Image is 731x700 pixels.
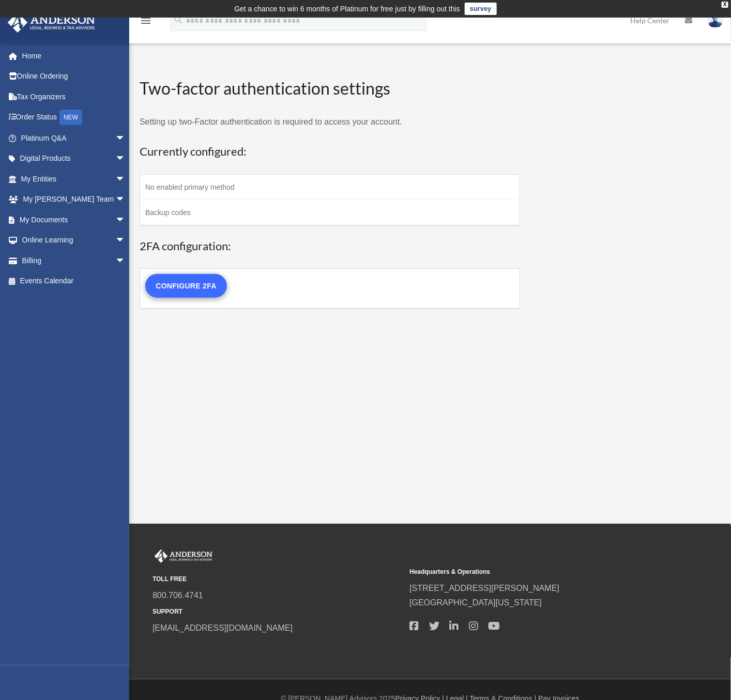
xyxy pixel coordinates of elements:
div: Get a chance to win 6 months of Platinum for free just by filling out this [234,3,460,15]
span: arrow_drop_down [115,189,136,210]
div: close [722,2,728,8]
h2: Two-factor authentication settings [140,77,520,100]
a: Order StatusNEW [7,107,141,128]
a: Configure 2FA [145,274,227,298]
span: arrow_drop_down [115,209,136,231]
a: menu [140,18,152,27]
a: Billingarrow_drop_down [7,250,141,271]
p: Setting up two-Factor authentication is required to access your account. [140,115,520,129]
h3: Currently configured: [140,144,520,160]
td: Backup codes [140,200,520,225]
a: 800.706.4741 [153,591,203,600]
a: My Entitiesarrow_drop_down [7,169,141,189]
img: Anderson Advisors Platinum Portal [153,550,215,563]
span: arrow_drop_down [115,128,136,149]
i: search [173,14,184,25]
img: Anderson Advisors Platinum Portal [5,12,98,33]
a: Platinum Q&Aarrow_drop_down [7,128,141,148]
a: survey [465,3,497,15]
span: arrow_drop_down [115,250,136,271]
span: arrow_drop_down [115,169,136,190]
a: Online Learningarrow_drop_down [7,230,141,251]
a: [GEOGRAPHIC_DATA][US_STATE] [409,598,542,607]
a: Events Calendar [7,271,141,292]
a: [EMAIL_ADDRESS][DOMAIN_NAME] [153,623,293,632]
img: User Pic [708,13,723,28]
a: Online Ordering [7,66,141,87]
td: No enabled primary method [140,174,520,200]
a: My Documentsarrow_drop_down [7,209,141,230]
a: Tax Organizers [7,86,141,107]
a: Home [7,45,141,66]
div: NEW [59,110,82,125]
a: [STREET_ADDRESS][PERSON_NAME] [409,584,559,592]
h3: 2FA configuration: [140,238,520,254]
small: Headquarters & Operations [409,567,659,577]
span: arrow_drop_down [115,148,136,170]
a: My [PERSON_NAME] Teamarrow_drop_down [7,189,141,210]
span: arrow_drop_down [115,230,136,251]
a: Digital Productsarrow_drop_down [7,148,141,169]
small: SUPPORT [153,606,402,617]
small: TOLL FREE [153,574,402,585]
i: menu [140,14,152,27]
